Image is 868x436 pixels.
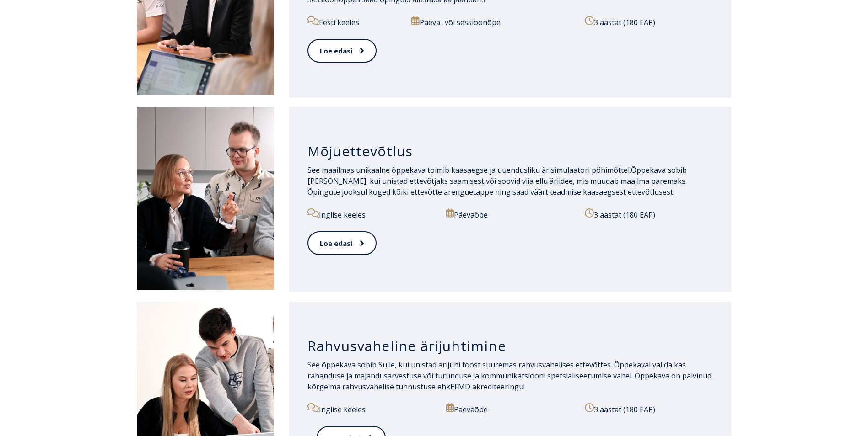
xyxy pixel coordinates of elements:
h3: Mõjuettevõtlus [307,143,713,160]
a: EFMD akrediteeringu [450,382,523,392]
a: Loe edasi [307,39,377,63]
p: Päevaõpe [446,403,574,415]
a: Loe edasi [307,231,377,255]
p: Inglise keeles [307,403,436,415]
p: Eesti keeles [307,16,401,28]
img: Mõjuettevõtlus [137,107,274,290]
p: 3 aastat (180 EAP) [585,16,713,28]
span: See maailmas unikaalne õppekava toimib kaasaegse ja uuendusliku ärisimulaatori põhimõttel. [307,165,631,175]
p: Päeva- või sessioonõpe [411,16,574,28]
span: Õppekava sobib [PERSON_NAME], kui unistad ettevõtjaks saamisest või soovid viia ellu äriidee, mis... [307,165,687,197]
p: 3 aastat (180 EAP) [585,403,713,415]
h3: Rahvusvaheline ärijuhtimine [307,337,713,355]
p: 3 aastat (180 EAP) [585,208,704,220]
span: See õppekava sobib Sulle, kui unistad ärijuhi tööst suuremas rahvusvahelises ettevõttes. Õppekava... [307,360,712,392]
p: Päevaõpe [446,208,574,220]
p: Inglise keeles [307,208,436,220]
